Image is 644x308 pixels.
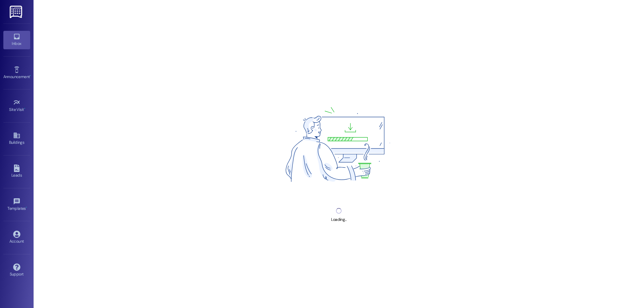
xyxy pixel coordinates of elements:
[3,229,30,247] a: Account
[3,97,30,115] a: Site Visit •
[3,196,30,214] a: Templates •
[3,130,30,148] a: Buildings
[26,205,27,210] span: •
[3,163,30,181] a: Leads
[3,31,30,49] a: Inbox
[10,6,23,18] img: ResiDesk Logo
[24,106,25,111] span: •
[30,73,31,78] span: •
[3,261,30,280] a: Support
[331,216,346,223] div: Loading...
